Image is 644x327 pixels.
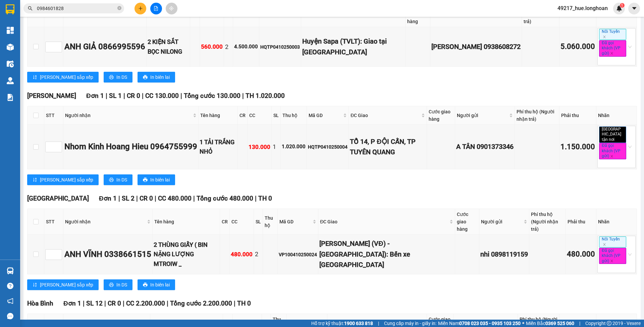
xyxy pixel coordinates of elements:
span: sort-ascending [33,282,37,288]
span: close [610,52,613,55]
td: HQTP0410250004 [307,125,349,169]
span: close [615,138,619,141]
img: dashboard-icon [7,27,14,34]
span: Nối Tuyến [599,29,626,40]
div: 1.150.000 [560,141,595,153]
span: SL 1 [109,92,122,100]
span: Người nhận [65,319,143,327]
span: In DS [116,73,127,81]
strong: 0708 023 035 - 0935 103 250 [459,321,521,326]
span: CC 130.000 [145,92,179,100]
span: | [123,299,124,307]
span: In biên lai [150,73,170,81]
th: Thu hộ [263,209,278,235]
span: close [603,243,606,246]
span: close [603,35,606,39]
strong: 1900 633 818 [344,321,373,326]
span: TH 0 [258,195,272,202]
span: copyright [607,321,611,326]
span: [PERSON_NAME] sắp xếp [40,176,93,183]
div: Nhom Kinh Hoang Hieu 0964755999 [64,141,197,153]
button: printerIn biên lai [138,174,175,185]
span: | [255,195,257,202]
span: Tổng cước 2.200.000 [170,299,232,307]
span: sort-ascending [33,75,37,80]
button: file-add [150,3,162,14]
button: printerIn DS [104,72,132,83]
div: A TÂN 0901373346 [456,142,514,152]
span: In DS [116,281,127,288]
div: HQTP0410250003 [260,43,300,51]
span: CR 0 [140,195,153,202]
div: TỔ 14, P ĐỘI CẤN, TP TUYÊN QUANG [350,137,426,158]
span: printer [143,75,148,80]
span: message [7,313,13,319]
span: Tổng cước 480.000 [197,195,253,202]
span: | [193,195,195,202]
th: SL [272,106,281,125]
span: ĐC Giao [320,218,448,225]
span: In biên lai [150,176,170,183]
span: ĐC Giao [329,319,420,327]
span: | [106,92,107,100]
span: TH 1.020.000 [246,92,285,100]
span: Người gửi [457,112,508,119]
span: ⚪️ [522,322,524,325]
div: 2 [225,42,232,52]
span: | [579,320,580,327]
span: | [142,92,144,100]
span: close [610,259,613,263]
span: | [180,92,182,100]
th: Cước giao hàng [455,209,479,235]
span: Mã GD [288,319,320,327]
th: CR [238,106,248,125]
span: sort-ascending [33,177,37,183]
div: nhi 0898119159 [480,249,528,260]
div: ANH VĨNH 0338661515 [64,248,151,261]
div: 1.020.000 [282,143,306,151]
img: warehouse-icon [7,60,14,67]
span: In biên lai [150,281,170,288]
div: Nhãn [598,319,635,327]
button: plus [135,3,146,14]
button: caret-down [628,3,640,14]
div: 2 [255,250,262,259]
div: Nhãn [598,218,635,225]
div: ANH GIẢ 0866995596 [64,41,145,53]
span: [PERSON_NAME] sắp xếp [40,281,93,288]
strong: 0369 525 060 [545,321,574,326]
span: | [378,320,379,327]
span: 1 [621,3,623,8]
button: sort-ascending[PERSON_NAME] sắp xếp [27,72,99,83]
div: [PERSON_NAME] (VĐ) - [GEOGRAPHIC_DATA]): Bến xe [GEOGRAPHIC_DATA] [319,238,454,270]
span: Người nhận [65,112,192,119]
span: printer [109,177,114,183]
span: | [136,195,138,202]
span: Miền Nam [438,320,521,327]
span: CC 2.200.000 [126,299,165,307]
span: Hỗ trợ kỹ thuật: [311,320,373,327]
img: warehouse-icon [7,44,14,51]
span: caret-down [631,5,637,11]
sup: 1 [620,3,625,8]
span: printer [143,177,148,183]
span: Đã gọi khách (VP gửi) [599,40,626,57]
th: Phí thu hộ (Người nhận trả) [515,106,559,125]
div: 4.500.000 [234,43,258,51]
span: Miền Bắc [526,320,574,327]
th: STT [44,209,63,235]
span: | [155,195,156,202]
td: HQTP0410250003 [259,27,301,67]
span: CR 0 [108,299,121,307]
span: Cung cấp máy in - giấy in: [384,320,436,327]
span: printer [109,75,114,80]
span: | [234,299,235,307]
span: Mã GD [279,218,311,225]
span: Đơn 1 [99,195,117,202]
th: CC [248,106,272,125]
div: HQTP0410250004 [308,143,347,151]
span: Mã GD [309,112,342,119]
button: printerIn DS [104,174,132,185]
th: Tên hàng [199,106,238,125]
span: | [167,299,168,307]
